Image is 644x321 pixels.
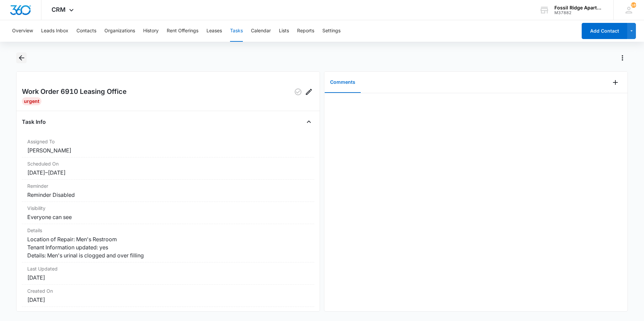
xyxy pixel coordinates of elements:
[322,20,341,42] button: Settings
[167,20,198,42] button: Rent Offerings
[16,52,27,63] button: Back
[27,146,309,154] dd: [PERSON_NAME]
[27,235,309,259] dd: Location of Repair: Men's Restroom Tenant Information updated: yes Details: Men's urinal is clogg...
[631,2,636,8] div: notifications count
[12,20,33,42] button: Overview
[631,2,636,8] span: 189
[22,97,41,105] div: Urgent
[104,20,135,42] button: Organizations
[303,86,314,97] button: Edit
[27,227,309,234] dt: Details
[610,77,621,88] button: Add Comment
[76,20,96,42] button: Contacts
[554,5,604,10] div: account name
[143,20,159,42] button: History
[582,23,627,39] button: Add Contact
[22,224,314,262] div: DetailsLocation of Repair: Men's Restroom Tenant Information updated: yes Details: Men's urinal i...
[27,265,309,272] dt: Last Updated
[52,6,66,13] span: CRM
[22,157,314,180] div: Scheduled On[DATE]–[DATE]
[27,296,309,304] dd: [DATE]
[27,160,309,167] dt: Scheduled On
[303,116,314,127] button: Close
[22,135,314,157] div: Assigned To[PERSON_NAME]
[251,20,271,42] button: Calendar
[27,310,309,317] dt: Assigned By
[617,52,628,63] button: Actions
[41,20,68,42] button: Leads Inbox
[22,262,314,285] div: Last Updated[DATE]
[27,191,309,199] dd: Reminder Disabled
[22,202,314,224] div: VisibilityEveryone can see
[27,213,309,221] dd: Everyone can see
[22,86,127,97] h2: Work Order 6910 Leasing Office
[554,10,604,15] div: account id
[279,20,289,42] button: Lists
[27,182,309,189] dt: Reminder
[230,20,243,42] button: Tasks
[22,285,314,307] div: Created On[DATE]
[325,72,361,93] button: Comments
[22,180,314,202] div: ReminderReminder Disabled
[27,138,309,145] dt: Assigned To
[27,205,309,212] dt: Visibility
[27,169,309,177] dd: [DATE] – [DATE]
[22,118,46,126] h4: Task Info
[27,287,309,294] dt: Created On
[206,20,222,42] button: Leases
[297,20,314,42] button: Reports
[27,274,309,282] dd: [DATE]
